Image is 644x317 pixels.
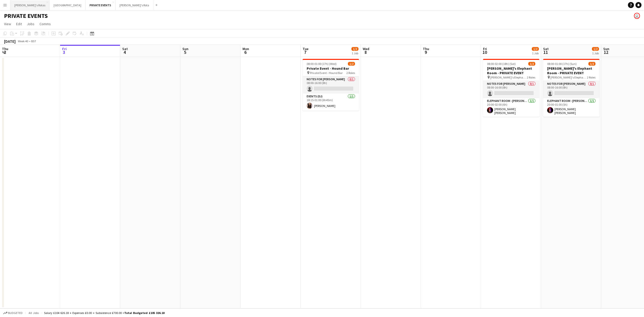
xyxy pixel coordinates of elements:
[31,39,36,43] div: BST
[362,49,369,55] span: 8
[528,62,535,66] span: 1/2
[483,98,539,117] app-card-role: ELEPHANT ROOM - [PERSON_NAME]'S1/120:00-02:00 (6h)[PERSON_NAME] [PERSON_NAME]
[115,0,153,10] button: [PERSON_NAME]'s Rota
[532,47,539,51] span: 1/2
[483,81,539,98] app-card-role: Notes for [PERSON_NAME]0/108:00-16:00 (8h)
[634,13,640,19] app-user-avatar: Victoria Goodsell
[490,75,527,79] span: [PERSON_NAME]'s Elephant Room - PRIVATE EVENT
[483,59,539,117] app-job-card: 08:00-02:00 (18h) (Sat)1/2[PERSON_NAME]'s Elephant Room - PRIVATE EVENT [PERSON_NAME]'s Elephant ...
[4,22,11,26] span: View
[542,49,549,55] span: 11
[124,311,165,315] span: Total Budgeted £105 326.18
[122,49,128,55] span: 4
[4,12,48,20] h1: PRIVATE EVENTS
[603,47,609,51] span: Sun
[423,47,429,51] span: Thu
[8,311,23,315] span: Budgeted
[86,0,115,10] button: PRIVATE EVENTS
[303,94,359,111] app-card-role: Events (DJ)1/118:15-01:00 (6h45m)[PERSON_NAME]
[3,310,23,316] button: Budgeted
[25,21,36,27] a: Jobs
[547,62,577,66] span: 08:00-01:00 (17h) (Sun)
[483,66,539,75] h3: [PERSON_NAME]'s Elephant Room - PRIVATE EVENT
[346,71,355,75] span: 2 Roles
[303,76,359,94] app-card-role: Notes for [PERSON_NAME]0/108:00-16:00 (8h)
[352,51,358,55] div: 1 Job
[543,59,599,117] app-job-card: 08:00-01:00 (17h) (Sun)1/2[PERSON_NAME]'s Elephant Room - PRIVATE EVENT [PERSON_NAME]'s Elephant ...
[303,59,359,111] app-job-card: 08:00-01:00 (17h) (Wed)1/2Private Event - Hound Bar Private Event - Hound Bar2 RolesNotes for [PE...
[527,75,535,79] span: 2 Roles
[543,98,599,117] app-card-role: ELEPHANT ROOM - [PERSON_NAME]'S1/120:00-01:00 (5h)[PERSON_NAME] [PERSON_NAME]
[588,62,595,66] span: 1/2
[351,47,358,51] span: 1/2
[363,47,369,51] span: Wed
[182,49,188,55] span: 5
[543,66,599,75] h3: [PERSON_NAME]'s Elephant Room - PRIVATE EVENT
[532,51,539,55] div: 1 Job
[243,47,249,51] span: Mon
[482,49,487,55] span: 10
[4,39,16,44] div: [DATE]
[303,66,359,71] h3: Private Event - Hound Bar
[39,22,51,26] span: Comms
[10,0,50,10] button: [PERSON_NAME]'s Rotas
[2,21,13,27] a: View
[550,75,587,79] span: [PERSON_NAME]'s Elephant Room - PRIVATE EVENT
[543,47,549,51] span: Sat
[182,47,188,51] span: Sun
[14,21,24,27] a: Edit
[487,62,516,66] span: 08:00-02:00 (18h) (Sat)
[302,49,308,55] span: 7
[587,75,595,79] span: 2 Roles
[122,47,128,51] span: Sat
[44,311,165,315] div: Salary £104 626.18 + Expenses £0.00 + Subsistence £700.00 =
[16,22,22,26] span: Edit
[592,47,599,51] span: 1/2
[543,81,599,98] app-card-role: Notes for [PERSON_NAME]0/108:00-16:00 (8h)
[310,71,343,75] span: Private Event - Hound Bar
[422,49,429,55] span: 9
[37,21,53,27] a: Comms
[27,22,34,26] span: Jobs
[17,39,29,43] span: Week 40
[307,62,337,66] span: 08:00-01:00 (17h) (Wed)
[348,62,355,66] span: 1/2
[62,47,67,51] span: Fri
[602,49,609,55] span: 12
[592,51,599,55] div: 1 Job
[28,311,40,315] span: All jobs
[2,47,8,51] span: Thu
[303,47,308,51] span: Tue
[1,49,8,55] span: 2
[50,0,86,10] button: [GEOGRAPHIC_DATA]
[242,49,249,55] span: 6
[483,47,487,51] span: Fri
[61,49,67,55] span: 3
